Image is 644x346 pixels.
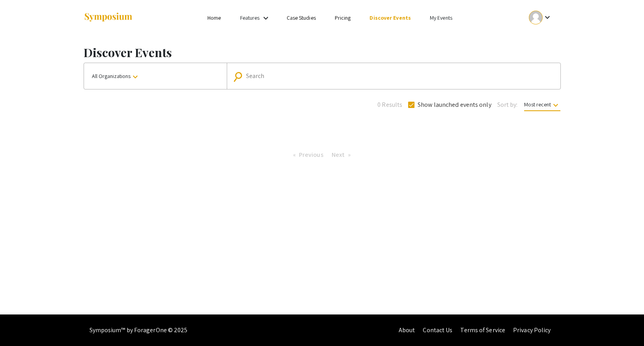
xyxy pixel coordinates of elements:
mat-icon: keyboard_arrow_down [551,100,560,110]
span: Sort by: [497,100,518,110]
span: Show launched events only [418,100,491,110]
div: Symposium™ by ForagerOne © 2025 [90,314,188,346]
a: Pricing [335,14,351,21]
a: About [399,326,415,334]
button: Most recent [518,97,567,112]
img: Symposium by ForagerOne [84,12,133,23]
a: Case Studies [287,14,316,21]
a: Privacy Policy [513,326,551,334]
a: Home [207,14,221,21]
mat-icon: Expand Features list [261,13,271,23]
mat-icon: Search [234,70,246,84]
span: Most recent [524,101,560,111]
a: Discover Events [370,14,411,21]
span: Previous [299,151,323,159]
a: Terms of Service [460,326,505,334]
h1: Discover Events [84,45,561,60]
mat-icon: keyboard_arrow_down [131,72,140,82]
span: 0 Results [377,100,402,110]
button: All Organizations [84,63,227,89]
mat-icon: Expand account dropdown [543,13,552,22]
button: Expand account dropdown [521,9,560,26]
ul: Pagination [289,149,355,161]
a: Contact Us [423,326,452,334]
a: My Events [430,14,452,21]
span: All Organizations [92,73,140,80]
a: Features [240,14,260,21]
span: Next [332,151,345,159]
